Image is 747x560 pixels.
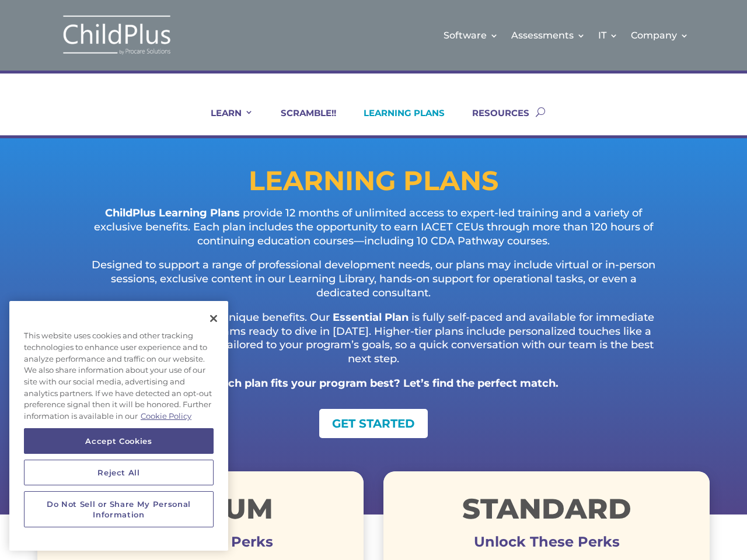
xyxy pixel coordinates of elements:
strong: ChildPlus Learning Plans [105,206,240,219]
strong: So, which plan fits your program best? Let’s find the perfect match. [189,377,558,390]
a: GET STARTED [319,409,428,438]
div: This website uses cookies and other tracking technologies to enhance user experience and to analy... [9,324,228,428]
a: Software [444,12,498,59]
a: LEARN [196,107,253,135]
a: Company [631,12,689,59]
strong: Essential Plan [333,311,409,324]
button: Reject All [24,460,214,485]
button: Accept Cookies [24,428,214,454]
h1: LEARNING PLANS [37,167,710,200]
a: RESOURCES [458,107,529,135]
h1: STANDARD [383,495,710,528]
div: Cookie banner [9,301,228,551]
div: Privacy [9,301,228,551]
p: provide 12 months of unlimited access to expert-led training and a variety of exclusive benefits.... [84,206,663,258]
a: SCRAMBLE!! [266,107,336,135]
p: Each plan offers its own unique benefits. Our is fully self-paced and available for immediate pur... [84,311,663,377]
button: Do Not Sell or Share My Personal Information [24,491,214,528]
h3: Unlock These Perks [383,542,710,548]
a: Assessments [511,12,585,59]
a: More information about your privacy, opens in a new tab [141,411,191,421]
a: IT [598,12,618,59]
a: LEARNING PLANS [349,107,445,135]
button: Close [201,306,226,331]
p: Designed to support a range of professional development needs, our plans may include virtual or i... [84,258,663,310]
